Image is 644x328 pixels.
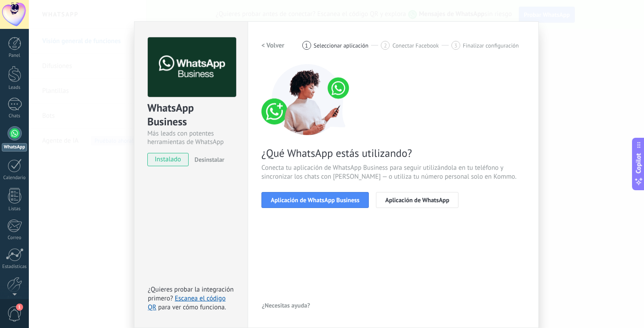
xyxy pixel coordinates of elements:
span: Seleccionar aplicación [314,42,369,49]
div: Listas [2,206,28,212]
div: WhatsApp Business [147,101,235,129]
div: Más leads con potentes herramientas de WhatsApp [147,129,235,146]
span: Conectar Facebook [392,42,439,49]
span: instalado [148,153,188,166]
div: WhatsApp [2,143,27,152]
div: Estadísticas [2,264,28,270]
button: ¿Necesitas ayuda? [261,299,311,312]
span: Aplicación de WhatsApp [385,197,449,203]
span: para ver cómo funciona. [158,303,226,312]
span: 1 [305,42,308,49]
a: Escanea el código QR [148,294,225,312]
span: Finalizar configuración [463,42,519,49]
span: Desinstalar [194,156,224,164]
div: Leads [2,85,28,91]
button: Aplicación de WhatsApp [376,192,458,208]
button: Aplicación de WhatsApp Business [261,192,369,208]
button: Desinstalar [191,153,224,166]
img: connect number [261,64,355,135]
div: Calendario [2,175,28,181]
span: Copilot [634,153,643,174]
span: Aplicación de WhatsApp Business [271,197,360,203]
button: < Volver [261,37,284,53]
div: Panel [2,53,28,59]
span: ¿Qué WhatsApp estás utilizando? [261,146,525,160]
div: Correo [2,235,28,241]
img: logo_main.png [148,37,236,97]
span: 3 [454,42,457,49]
h2: < Volver [261,41,284,50]
span: ¿Quieres probar la integración primero? [148,285,234,303]
span: Conecta tu aplicación de WhatsApp Business para seguir utilizándola en tu teléfono y sincronizar ... [261,164,525,181]
span: 2 [384,42,387,49]
div: Chats [2,113,28,119]
span: ¿Necesitas ayuda? [262,302,310,308]
span: 1 [16,304,23,311]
